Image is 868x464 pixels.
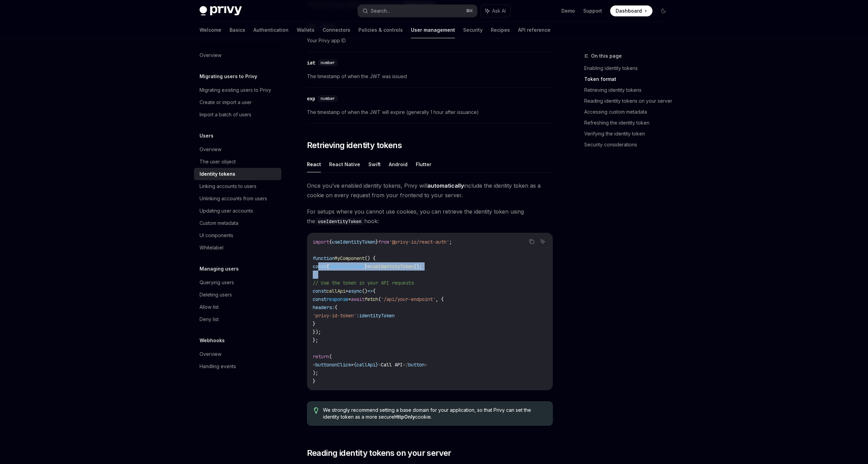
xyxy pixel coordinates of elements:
span: On this page [591,52,622,60]
span: Your Privy app ID [307,37,553,45]
span: ; [449,239,452,245]
a: Accessing custom metadata [584,106,674,117]
span: button [315,362,332,368]
div: Search... [371,7,390,15]
a: Security considerations [584,139,674,150]
span: We strongly recommend setting a base domain for your application, so that Privy can set the ident... [323,407,546,420]
span: () { [365,255,376,261]
a: Authentication [253,22,289,38]
span: return [313,353,329,360]
span: from [378,239,389,245]
a: The user object [194,156,281,168]
span: headers: [313,304,335,310]
div: Overview [200,145,221,154]
h5: Migrating users to Privy [200,72,257,81]
span: await [351,296,365,302]
span: } [313,378,315,384]
a: Overview [194,143,281,156]
span: const [313,296,326,302]
span: } [365,263,367,270]
button: Android [389,156,408,172]
span: } [376,239,378,245]
a: Dashboard [610,5,652,16]
span: () [362,288,367,294]
a: Security [463,22,483,38]
div: Create or import a user [200,98,252,106]
a: Overview [194,49,281,61]
div: Overview [200,350,221,358]
button: Swift [368,156,381,172]
div: Overview [200,51,221,59]
span: = [367,263,370,270]
span: Retrieving identity tokens [307,140,402,151]
span: button [408,362,425,368]
div: exp [307,95,315,102]
a: Import a batch of users [194,108,281,121]
a: UI components [194,229,281,242]
span: { [373,288,376,294]
span: }; [313,337,318,343]
div: Deleting users [200,291,232,299]
span: callApi [356,362,376,368]
a: Updating user accounts [194,205,281,217]
span: = [345,288,348,294]
div: The user object [200,158,236,166]
div: Linking accounts to users [200,182,256,190]
code: useIdentityToken [315,218,364,225]
span: { [354,362,356,368]
a: Allow list [194,301,281,313]
span: (); [414,263,422,270]
div: Import a batch of users [200,111,251,119]
a: Enabling identity tokens [584,63,674,74]
div: Migrating existing users to Privy [200,86,271,94]
div: Allow list [200,303,219,311]
a: Create or import a user [194,96,281,108]
span: { [335,304,337,310]
button: React Native [329,156,360,172]
span: : [356,313,359,319]
a: Linking accounts to users [194,180,281,192]
a: Querying users [194,276,281,289]
span: response [326,296,348,302]
a: Refreshing the identity token [584,117,674,128]
a: Basics [230,22,245,38]
button: Ask AI [538,237,547,246]
a: Handling events [194,360,281,373]
a: Overview [194,348,281,360]
button: Flutter [416,156,431,172]
a: Wallets [297,22,314,38]
div: Deny list [200,315,219,323]
button: Search...⌘K [358,5,477,17]
a: Custom metadata [194,217,281,229]
a: Token format [584,74,674,85]
a: Unlinking accounts from users [194,192,281,205]
span: Call API [381,362,403,368]
span: ( [329,353,332,360]
span: => [367,288,373,294]
span: import [313,239,329,245]
span: ⌘ K [466,8,473,14]
span: , { [436,296,444,302]
div: Whitelabel [200,244,223,252]
span: identityToken [329,263,365,270]
span: Ask AI [492,8,506,14]
h5: Users [200,132,214,140]
span: Dashboard [616,8,642,14]
span: number [321,60,335,66]
a: Policies & controls [358,22,403,38]
div: iat [307,59,315,66]
span: } [313,321,315,327]
img: dark logo [200,6,242,16]
strong: HttpOnly [394,414,415,420]
span: > [425,362,427,368]
span: const [313,288,326,294]
span: Once you’ve enabled identity tokens, Privy will include the identity token as a cookie on every r... [307,181,553,200]
span: number [321,96,335,101]
span: callApi [326,288,345,294]
span: 'privy-id-token' [313,313,356,319]
span: useIdentityToken [370,263,414,270]
span: = [351,362,354,368]
strong: automatically [427,182,464,189]
span: }); [313,329,321,335]
span: '/api/your-endpoint' [381,296,436,302]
